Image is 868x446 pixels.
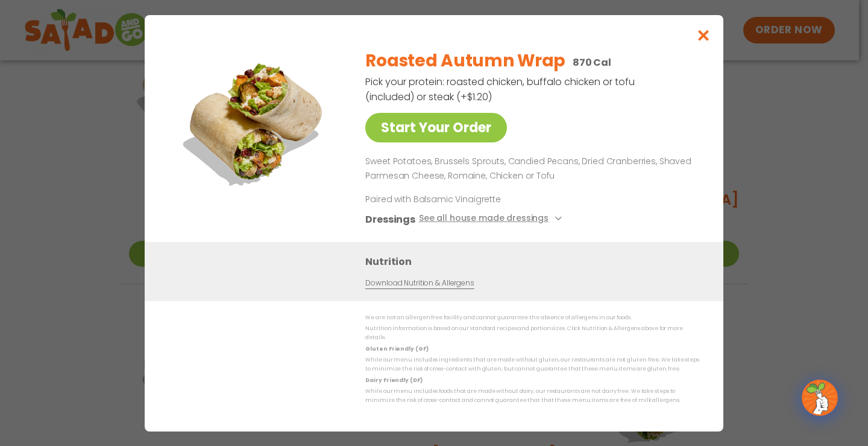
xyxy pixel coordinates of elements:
[365,48,565,74] h2: Roasted Autumn Wrap
[419,211,565,226] button: See all house made dressings
[365,387,699,406] p: While our menu includes foods that are made without dairy, our restaurants are not dairy free. We...
[365,193,588,205] p: Paired with Balsamic Vinaigrette
[803,381,837,415] img: wpChatIcon
[365,355,699,374] p: While our menu includes ingredients that are made without gluten, our restaurants are not gluten ...
[365,345,428,352] strong: Gluten Friendly (GF)
[365,253,705,269] h3: Nutrition
[365,155,694,183] p: Sweet Potatoes, Brussels Sprouts, Candied Pecans, Dried Cranberries, Shaved Parmesan Cheese, Roma...
[573,55,611,70] p: 870 Cal
[365,313,699,322] p: We are not an allergen free facility and cannot guarantee the absence of allergens in our foods.
[172,39,341,208] img: Featured product photo for Roasted Autumn Wrap
[684,15,723,56] button: Close modal
[365,113,507,142] a: Start Your Order
[365,211,415,226] h3: Dressings
[365,277,474,288] a: Download Nutrition & Allergens
[365,376,422,383] strong: Dairy Friendly (DF)
[365,74,637,104] p: Pick your protein: roasted chicken, buffalo chicken or tofu (included) or steak (+$1.20)
[365,324,699,343] p: Nutrition information is based on our standard recipes and portion sizes. Click Nutrition & Aller...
